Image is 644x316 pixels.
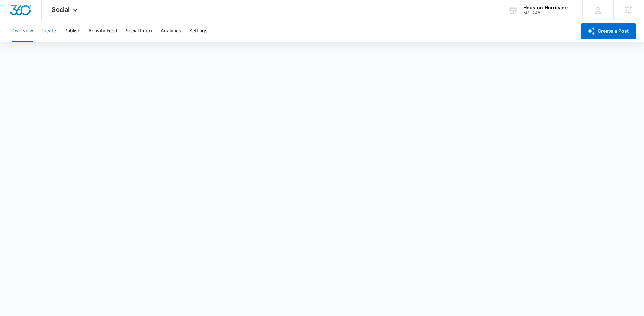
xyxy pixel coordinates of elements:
[581,23,636,39] button: Create a Post
[41,20,56,42] button: Create
[64,20,80,42] button: Publish
[12,20,33,42] button: Overview
[88,20,117,42] button: Activity Feed
[189,20,207,42] button: Settings
[523,5,573,10] div: account name
[52,6,70,13] span: Social
[126,20,153,42] button: Social Inbox
[523,10,573,15] div: account id
[161,20,181,42] button: Analytics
